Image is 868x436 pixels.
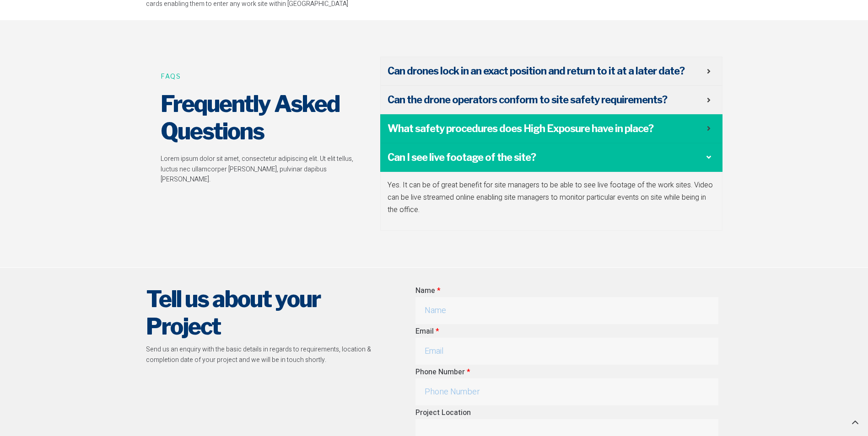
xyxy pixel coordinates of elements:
[388,122,707,136] span: What safety procedures does High Exposure have in place?
[388,93,707,107] span: Can the drone operators conform to site safety requirements?
[388,150,707,165] span: Can I see live footage of the site?
[415,326,439,338] label: Email
[415,407,471,419] label: Project Location
[161,90,356,145] h2: Frequently Asked Questions
[161,154,356,185] p: Lorem ipsum dolor sit amet, consectetur adipiscing elit. Ut elit tellus, luctus nec ullamcorper [...
[415,367,470,378] label: Phone Number
[146,345,379,365] p: Send us an enquiry with the basic details in regards to requirements, location & completion date ...
[388,64,707,78] span: Can drones lock in an exact position and return to it at a later date?
[146,285,379,340] h2: Tell us about your Project
[415,297,718,324] input: Name
[415,378,718,405] input: Only numbers and phone characters (#, -, *, etc) are accepted.
[388,179,715,217] p: Yes. It can be of great benefit for site managers to be able to see live footage of the work site...
[415,285,440,297] label: Name
[161,71,356,81] h6: FAQs
[415,338,718,365] input: Email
